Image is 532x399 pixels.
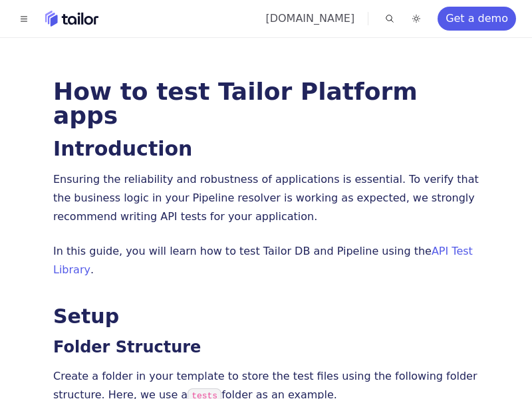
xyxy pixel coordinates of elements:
[382,11,398,27] button: Find something...
[53,338,201,356] a: Folder Structure
[53,305,119,328] a: Setup
[53,137,192,160] a: Introduction
[16,11,32,27] button: Toggle navigation
[438,7,516,31] a: Get a demo
[408,11,424,27] button: Toggle dark mode
[45,11,98,27] a: Home
[265,12,354,25] a: [DOMAIN_NAME]
[53,78,418,129] a: How to test Tailor Platform apps
[53,170,479,226] p: Ensuring the reliability and robustness of applications is essential. To verify that the business...
[53,242,479,279] p: In this guide, you will learn how to test Tailor DB and Pipeline using the .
